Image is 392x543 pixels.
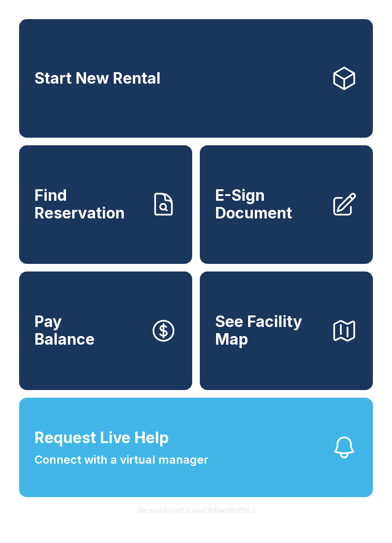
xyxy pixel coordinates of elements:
span: Connect with a virtual manager [34,451,208,468]
button: VersionkrrefDLawElMlwz8nfSsJ [129,497,263,524]
a: Start New Rental [19,19,373,138]
span: See Facility Map [215,313,323,348]
button: PayBalance [19,271,192,390]
span: Request Live Help [34,426,169,449]
span: Start New Rental [34,70,161,87]
button: See Facility Map [200,271,373,390]
a: Find Reservation [19,145,192,264]
span: E-Sign Document [215,187,323,222]
a: E-Sign Document [200,145,373,264]
button: Request Live HelpConnect with a virtual manager [19,398,373,497]
span: Find Reservation [34,187,142,222]
span: Pay Balance [34,313,95,348]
